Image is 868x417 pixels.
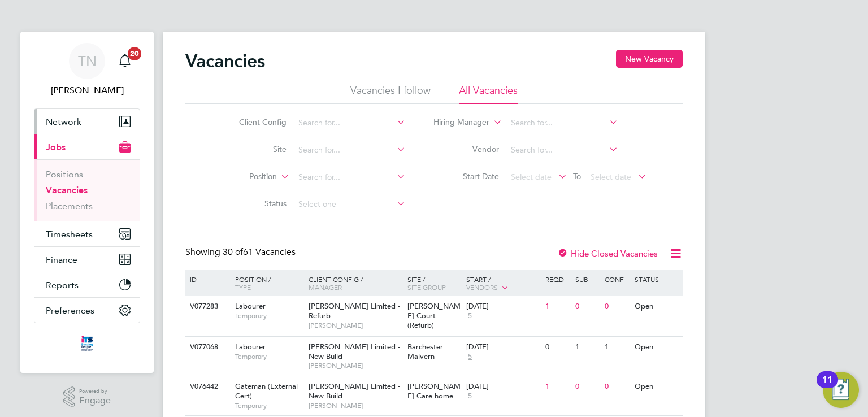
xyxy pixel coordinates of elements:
[34,134,140,159] button: Jobs
[34,298,140,323] button: Preferences
[294,142,406,158] input: Search for...
[235,352,303,361] span: Temporary
[507,142,618,158] input: Search for...
[187,376,227,397] div: V076442
[235,283,251,292] span: Type
[309,381,400,401] span: [PERSON_NAME] Limited - New Build
[46,280,79,290] span: Reports
[34,84,140,97] span: Tom Newton
[434,144,499,154] label: Vendor
[79,396,111,406] span: Engage
[46,229,93,240] span: Timesheets
[602,296,631,317] div: 0
[424,117,489,128] label: Hiring Manager
[632,296,681,317] div: Open
[222,198,287,208] label: Status
[78,54,97,68] span: TN
[309,361,402,370] span: [PERSON_NAME]
[823,372,859,408] button: Open Resource Center, 11 new notifications
[114,43,136,79] a: 20
[223,246,243,258] span: 30 of
[222,117,287,127] label: Client Config
[407,301,461,330] span: [PERSON_NAME] Court (Refurb)
[46,305,94,316] span: Preferences
[632,376,681,397] div: Open
[222,144,287,154] label: Site
[570,169,584,184] span: To
[294,115,406,131] input: Search for...
[309,401,402,410] span: [PERSON_NAME]
[227,270,306,297] div: Position /
[602,270,631,289] div: Conf
[632,337,681,358] div: Open
[46,254,77,265] span: Finance
[466,342,540,352] div: [DATE]
[407,283,446,292] span: Site Group
[572,296,602,317] div: 0
[309,301,400,320] span: [PERSON_NAME] Limited - Refurb
[459,84,518,104] li: All Vacancies
[46,185,88,196] a: Vacancies
[294,170,406,185] input: Search for...
[572,376,602,397] div: 0
[34,272,140,297] button: Reports
[235,342,266,351] span: Labourer
[309,283,342,292] span: Manager
[572,337,602,358] div: 1
[34,43,140,97] a: TN[PERSON_NAME]
[407,381,461,401] span: [PERSON_NAME] Care home
[46,142,66,153] span: Jobs
[466,382,540,392] div: [DATE]
[46,169,83,180] a: Positions
[466,392,474,401] span: 5
[235,401,303,410] span: Temporary
[616,50,683,68] button: New Vacancy
[466,352,474,362] span: 5
[602,376,631,397] div: 0
[434,171,499,181] label: Start Date
[602,337,631,358] div: 1
[407,342,443,361] span: Barchester Malvern
[591,172,631,182] span: Select date
[79,386,111,396] span: Powered by
[309,321,402,330] span: [PERSON_NAME]
[34,109,140,134] button: Network
[20,32,154,373] nav: Main navigation
[542,376,572,397] div: 1
[212,171,277,183] label: Position
[632,270,681,289] div: Status
[34,247,140,272] button: Finance
[34,159,140,221] div: Jobs
[309,342,400,361] span: [PERSON_NAME] Limited - New Build
[507,115,618,131] input: Search for...
[46,201,93,211] a: Placements
[185,246,298,258] div: Showing
[350,84,431,104] li: Vacancies I follow
[223,246,296,258] span: 61 Vacancies
[235,381,298,401] span: Gateman (External Cert)
[79,335,95,353] img: itsconstruction-logo-retina.png
[187,337,227,358] div: V077068
[294,197,406,212] input: Select one
[542,337,572,358] div: 0
[542,270,572,289] div: Reqd
[466,283,498,292] span: Vendors
[822,380,832,394] div: 11
[46,116,81,127] span: Network
[405,270,464,297] div: Site /
[63,386,111,408] a: Powered byEngage
[187,296,227,317] div: V077283
[34,221,140,246] button: Timesheets
[572,270,602,289] div: Sub
[511,172,552,182] span: Select date
[187,270,227,289] div: ID
[463,270,542,298] div: Start /
[235,311,303,320] span: Temporary
[235,301,266,311] span: Labourer
[185,50,265,72] h2: Vacancies
[306,270,405,297] div: Client Config /
[557,248,658,259] label: Hide Closed Vacancies
[128,47,141,60] span: 20
[466,311,474,321] span: 5
[542,296,572,317] div: 1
